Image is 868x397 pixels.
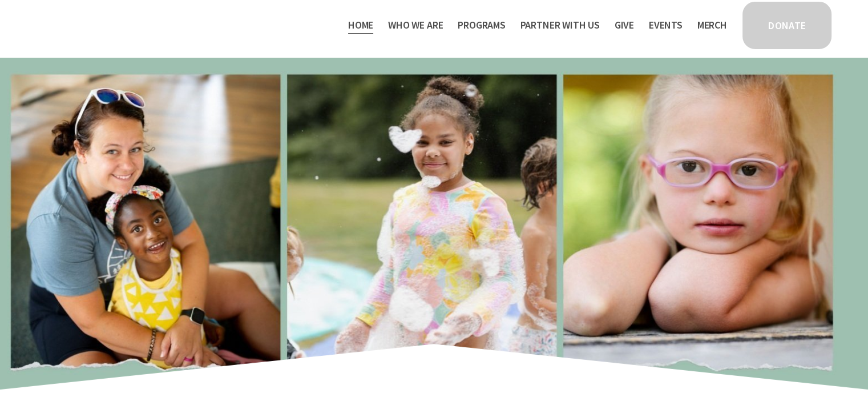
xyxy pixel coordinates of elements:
span: Partner With Us [520,17,600,34]
span: Who We Are [388,17,443,34]
a: folder dropdown [388,16,443,34]
span: Programs [458,17,506,34]
a: folder dropdown [520,16,600,34]
a: Merch [697,16,727,34]
a: folder dropdown [458,16,506,34]
a: Events [649,16,683,34]
a: Give [615,16,634,34]
a: Home [348,16,373,34]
